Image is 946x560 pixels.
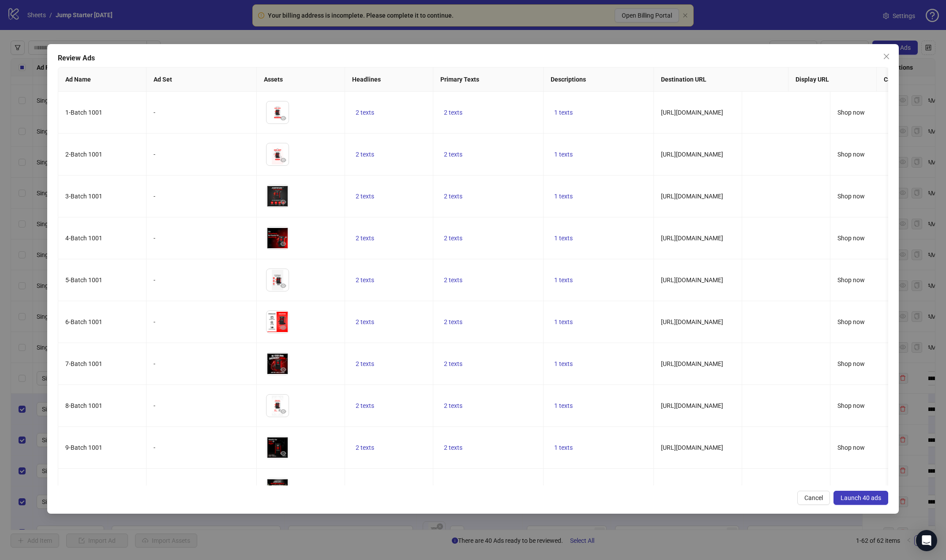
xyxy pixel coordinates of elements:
[444,360,462,367] span: 2 texts
[356,318,374,325] span: 2 texts
[356,109,374,116] span: 2 texts
[352,484,378,495] button: 2 texts
[278,239,289,249] button: Preview
[554,402,573,409] span: 1 texts
[356,151,374,158] span: 2 texts
[837,193,865,200] span: Shop now
[444,444,462,451] span: 2 texts
[280,241,286,247] span: eye
[356,235,374,242] span: 2 texts
[661,193,723,200] span: [URL][DOMAIN_NAME]
[65,276,102,284] span: 5-Batch 1001
[278,280,289,291] button: Preview
[841,494,881,501] span: Launch 40 ads
[551,191,576,202] button: 1 texts
[352,107,378,118] button: 2 texts
[440,275,466,285] button: 2 texts
[154,317,249,327] div: -
[280,325,286,331] span: eye
[65,444,102,451] span: 9-Batch 1001
[444,276,462,284] span: 2 texts
[433,67,544,92] th: Primary Texts
[440,484,466,495] button: 2 texts
[146,67,257,92] th: Ad Set
[280,157,286,163] span: eye
[837,151,865,158] span: Shop now
[554,235,573,242] span: 1 texts
[280,115,286,121] span: eye
[440,149,466,160] button: 2 texts
[154,359,249,369] div: -
[883,53,890,60] span: close
[267,311,289,333] img: Asset 1
[797,491,830,505] button: Cancel
[837,402,865,409] span: Shop now
[352,358,378,369] button: 2 texts
[661,151,723,158] span: [URL][DOMAIN_NAME]
[352,191,378,202] button: 2 texts
[837,109,865,116] span: Shop now
[58,53,888,63] div: Review Ads
[267,395,289,417] img: Asset 1
[278,364,289,375] button: Preview
[444,318,462,325] span: 2 texts
[278,406,289,417] button: Preview
[278,322,289,333] button: Preview
[267,185,289,207] img: Asset 1
[661,444,723,451] span: [URL][DOMAIN_NAME]
[154,485,249,494] div: -
[440,233,466,243] button: 2 texts
[661,235,723,242] span: [URL][DOMAIN_NAME]
[267,101,289,123] img: Asset 1
[154,191,249,201] div: -
[257,67,345,92] th: Assets
[440,317,466,327] button: 2 texts
[661,318,723,325] span: [URL][DOMAIN_NAME]
[440,442,466,453] button: 2 texts
[352,233,378,243] button: 2 texts
[554,444,573,451] span: 1 texts
[280,199,286,205] span: eye
[444,402,462,409] span: 2 texts
[837,360,865,367] span: Shop now
[356,360,374,367] span: 2 texts
[65,318,102,325] span: 6-Batch 1001
[551,107,576,118] button: 1 texts
[267,269,289,291] img: Asset 1
[554,193,573,200] span: 1 texts
[877,67,943,92] th: Call to Action
[551,358,576,369] button: 1 texts
[833,491,888,505] button: Launch 40 ads
[356,193,374,200] span: 2 texts
[267,353,289,375] img: Asset 1
[65,360,102,367] span: 7-Batch 1001
[661,360,723,367] span: [URL][DOMAIN_NAME]
[267,437,289,459] img: Asset 1
[65,151,102,158] span: 2-Batch 1001
[879,49,893,63] button: Close
[356,402,374,409] span: 2 texts
[444,109,462,116] span: 2 texts
[356,276,374,284] span: 2 texts
[551,317,576,327] button: 1 texts
[554,318,573,325] span: 1 texts
[352,275,378,285] button: 2 texts
[278,197,289,207] button: Preview
[440,400,466,411] button: 2 texts
[440,358,466,369] button: 2 texts
[440,191,466,202] button: 2 texts
[278,113,289,123] button: Preview
[280,408,286,414] span: eye
[345,67,433,92] th: Headlines
[280,366,286,373] span: eye
[278,448,289,459] button: Preview
[65,235,102,242] span: 4-Batch 1001
[551,442,576,453] button: 1 texts
[551,400,576,411] button: 1 texts
[551,149,576,160] button: 1 texts
[837,444,865,451] span: Shop now
[554,109,573,116] span: 1 texts
[267,143,289,165] img: Asset 1
[352,149,378,160] button: 2 texts
[788,67,877,92] th: Display URL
